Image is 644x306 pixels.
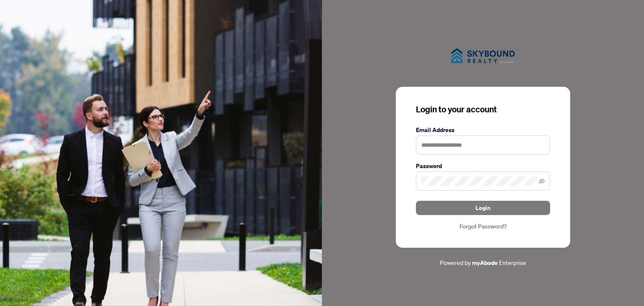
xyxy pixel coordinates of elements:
button: Login [416,201,550,215]
h3: Login to your account [416,104,550,115]
img: ma-logo [441,39,525,73]
span: Powered by [440,259,471,266]
a: myAbode [472,258,498,267]
label: Password [416,161,550,171]
label: Email Address [416,125,550,135]
span: Enterprise [499,259,526,266]
span: Login [475,201,491,215]
span: eye-invisible [539,178,545,184]
a: Forgot Password? [416,222,550,231]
